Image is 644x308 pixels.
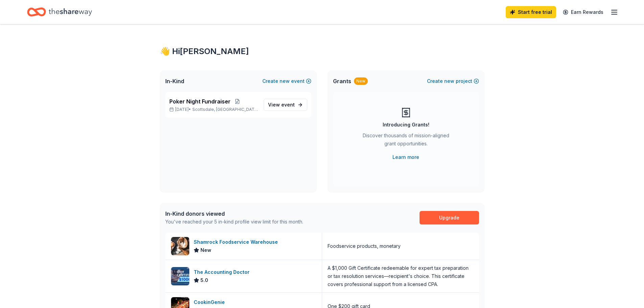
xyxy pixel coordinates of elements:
p: [DATE] • [169,107,258,112]
div: Introducing Grants! [383,121,429,129]
img: Image for The Accounting Doctor [171,267,189,285]
img: Image for Shamrock Foodservice Warehouse [171,237,189,255]
span: event [281,102,295,108]
span: 5.0 [200,276,208,284]
div: CookinGenie [194,298,228,306]
span: In-Kind [165,77,184,85]
a: Learn more [392,153,419,161]
div: A $1,000 Gift Certificate redeemable for expert tax preparation or tax resolution services—recipi... [328,264,474,288]
span: View [268,101,295,109]
a: Earn Rewards [559,6,607,18]
span: New [200,246,211,254]
button: Createnewevent [262,77,311,85]
a: Upgrade [420,211,479,224]
a: Start free trial [506,6,556,18]
span: new [280,77,290,85]
div: New [354,77,368,85]
div: You've reached your 5 in-kind profile view limit for this month. [165,218,303,226]
div: The Accounting Doctor [194,268,252,276]
div: Shamrock Foodservice Warehouse [194,238,281,246]
span: Poker Night Fundraiser [169,97,231,105]
div: 👋 Hi [PERSON_NAME] [160,46,484,57]
a: Home [27,4,92,20]
span: Scottsdale, [GEOGRAPHIC_DATA] [192,107,258,112]
a: View event [264,99,307,111]
span: new [444,77,454,85]
span: Grants [333,77,351,85]
button: Createnewproject [427,77,479,85]
div: Discover thousands of mission-aligned grant opportunities. [360,132,452,150]
div: Foodservice products, monetary [328,242,401,250]
div: In-Kind donors viewed [165,210,303,218]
